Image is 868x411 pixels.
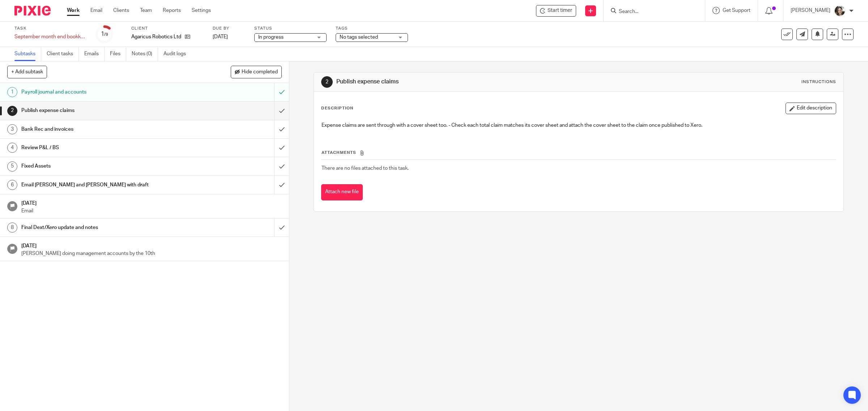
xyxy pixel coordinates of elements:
h1: Email [PERSON_NAME] and [PERSON_NAME] with draft [21,179,185,190]
a: Team [140,7,152,14]
span: Attachments [322,151,356,155]
div: 2 [7,106,17,116]
span: [DATE] [213,34,228,39]
div: 1 [7,87,17,97]
p: Expense claims are sent through with a cover sheet too. - Check each total claim matches its cove... [322,122,836,129]
button: + Add subtask [7,66,47,78]
p: Email [21,207,282,215]
a: Work [67,7,80,14]
span: In progress [258,35,284,40]
a: Email [90,7,102,14]
p: [PERSON_NAME] doing management accounts by the 10th [21,250,282,257]
span: Hide completed [242,69,278,75]
span: Start timer [548,7,572,14]
a: Subtasks [14,47,41,61]
div: 8 [7,222,17,233]
div: 1 [101,30,108,38]
h1: [DATE] [21,241,282,250]
a: Notes (0) [132,47,158,61]
h1: [DATE] [21,198,282,207]
span: No tags selected [340,35,378,40]
div: 5 [7,161,17,172]
span: There are no files attached to this task. [322,166,409,171]
a: Files [110,47,126,61]
h1: Publish expense claims [336,78,594,86]
div: 4 [7,143,17,153]
a: Clients [113,7,129,14]
div: 6 [7,180,17,190]
small: /9 [104,33,108,36]
h1: Review P&L / BS [21,142,185,153]
input: Search [618,9,683,15]
label: Due by [213,26,245,31]
div: 3 [7,124,17,134]
img: Pixie [14,6,51,16]
p: Agaricus Robotics Ltd [131,33,181,40]
h1: Fixed Assets [21,161,185,172]
img: barbara-raine-.jpg [834,5,846,17]
div: September month end bookkeeping - Agaricus [14,33,87,40]
a: Audit logs [163,47,191,61]
label: Task [14,26,87,31]
a: Emails [84,47,105,61]
label: Client [131,26,204,31]
p: Description [321,105,353,111]
h1: Payroll journal and accounts [21,87,185,98]
button: Edit description [786,103,836,114]
div: 2 [321,76,333,88]
a: Reports [163,7,181,14]
div: Instructions [801,79,836,85]
h1: Final Dext/Xero update and notes [21,222,185,233]
button: Hide completed [231,66,282,78]
a: Settings [192,7,211,14]
h1: Bank Rec and invoices [21,124,185,135]
label: Status [254,26,327,31]
h1: Publish expense claims [21,105,185,116]
p: [PERSON_NAME] [791,7,830,14]
button: Attach new file [321,184,363,200]
a: Client tasks [47,47,79,61]
label: Tags [336,26,408,31]
div: Agaricus Robotics Ltd - September month end bookkeeping - Agaricus [536,5,576,17]
span: Get Support [723,8,750,13]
